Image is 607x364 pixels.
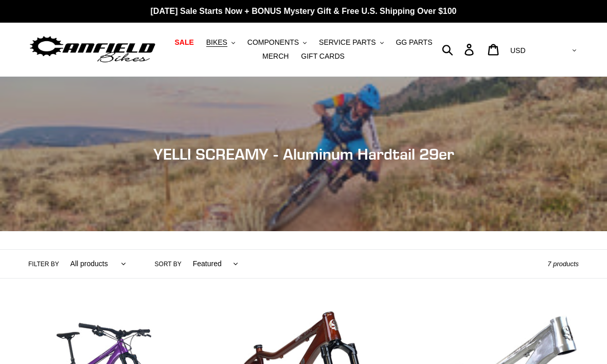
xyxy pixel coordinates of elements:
[174,38,193,47] span: SALE
[247,38,299,47] span: COMPONENTS
[242,36,312,49] button: COMPONENTS
[28,259,59,269] label: Filter by
[390,36,437,49] a: GG PARTS
[314,36,388,49] button: SERVICE PARTS
[153,145,454,163] span: YELLI SCREAMY - Aluminum Hardtail 29er
[296,49,350,63] a: GIFT CARDS
[206,38,227,47] span: BIKES
[28,33,157,66] img: Canfield Bikes
[155,259,182,269] label: Sort by
[201,36,240,49] button: BIKES
[262,52,289,61] span: MERCH
[257,49,294,63] a: MERCH
[547,260,579,268] span: 7 products
[169,36,199,49] a: SALE
[319,38,376,47] span: SERVICE PARTS
[301,52,345,61] span: GIFT CARDS
[396,38,432,47] span: GG PARTS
